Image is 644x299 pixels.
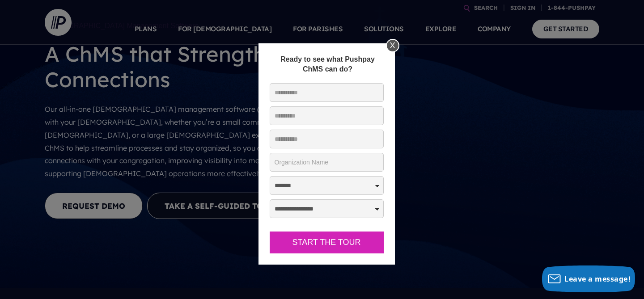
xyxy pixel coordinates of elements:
span: Leave a message! [564,274,631,284]
div: X [386,39,399,52]
button: Start the Tour [270,232,384,253]
button: Leave a message! [542,265,635,292]
input: Organization Name [270,153,384,172]
div: Ready to see what Pushpay ChMS can do? [270,55,386,74]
